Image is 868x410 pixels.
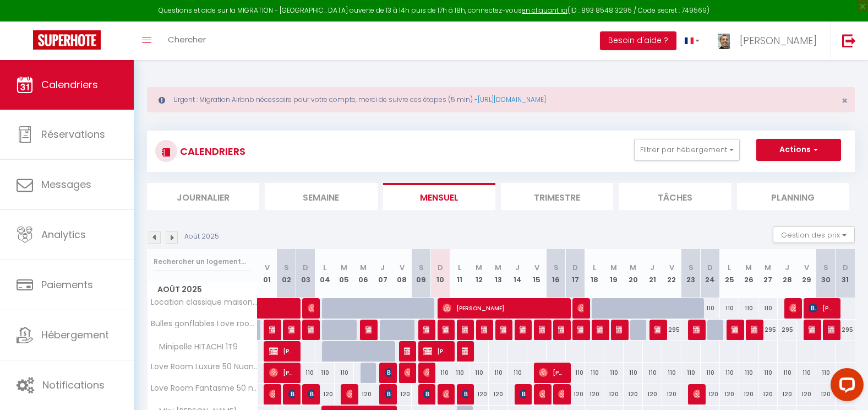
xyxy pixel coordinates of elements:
[797,384,816,404] div: 120
[177,139,245,164] h3: CALENDRIERS
[693,384,700,404] span: [PERSON_NAME]
[720,249,739,298] th: 25
[258,249,277,298] th: 01
[558,319,565,340] span: [PERSON_NAME] et [PERSON_NAME]
[288,319,295,340] span: [PERSON_NAME] & [PERSON_NAME]
[577,298,584,319] span: [PERSON_NAME]
[443,319,449,340] span: [PERSON_NAME] et [PERSON_NAME]
[269,362,295,383] span: [PERSON_NAME]
[566,384,585,404] div: 120
[701,249,720,298] th: 24
[634,139,740,161] button: Filtrer par hébergement
[360,262,367,273] abbr: M
[41,127,105,141] span: Réservations
[739,249,758,298] th: 26
[662,249,681,298] th: 22
[843,262,848,273] abbr: D
[740,34,817,47] span: [PERSON_NAME]
[539,319,545,340] span: [PERSON_NAME] & [PERSON_NAME]
[404,362,411,383] span: [PERSON_NAME]
[758,384,778,404] div: 120
[778,320,797,340] div: 295
[604,384,624,404] div: 120
[392,249,412,298] th: 08
[836,320,855,340] div: 295
[438,262,443,273] abbr: D
[269,319,276,340] span: [PERSON_NAME] & [PERSON_NAME]
[184,231,219,242] p: Août 2025
[462,319,468,340] span: [PERSON_NAME] et [PERSON_NAME]
[604,363,624,383] div: 110
[720,363,739,383] div: 110
[149,298,259,306] span: Location classique maison l'été · ☀︎ Maison au calme - 5min de Cognac - 1/8 pers ☀︎
[822,364,868,410] iframe: LiveChat chat widget
[566,363,585,383] div: 110
[383,183,495,210] li: Mensuel
[147,87,855,112] div: Urgent : Migration Airbnb nécessaire pour votre compte, merci de suivre ces étapes (5 min) -
[758,363,778,383] div: 110
[693,319,700,340] span: [PERSON_NAME]
[547,249,566,298] th: 16
[431,363,450,383] div: 110
[785,262,789,273] abbr: J
[789,298,796,319] span: [PERSON_NAME]
[373,249,392,298] th: 07
[745,262,752,273] abbr: M
[423,319,430,340] span: [PERSON_NAME] & [PERSON_NAME]
[681,249,701,298] th: 23
[308,298,314,319] span: [PERSON_NAME]
[624,363,643,383] div: 110
[707,262,713,273] abbr: D
[341,262,347,273] abbr: M
[450,249,470,298] th: 11
[365,319,372,340] span: [PERSON_NAME] & [PERSON_NAME]
[654,319,661,340] span: [PERSON_NAME] et [PERSON_NAME]
[147,183,259,210] li: Journalier
[836,363,855,383] div: 110
[288,384,295,404] span: [PERSON_NAME]
[335,363,354,383] div: 110
[41,278,93,292] span: Paiements
[277,249,296,298] th: 02
[308,319,314,340] span: Coralie & Ange GUILLE
[778,384,797,404] div: 120
[508,363,527,383] div: 110
[508,249,527,298] th: 14
[842,94,848,107] span: ×
[624,249,643,298] th: 20
[585,249,604,298] th: 18
[385,384,391,404] span: [PERSON_NAME]
[308,384,314,404] span: [PERSON_NAME][DEMOGRAPHIC_DATA]
[809,298,834,319] span: [PERSON_NAME]
[739,384,758,404] div: 120
[392,384,412,404] div: 120
[520,384,526,404] span: [PERSON_NAME]
[731,319,738,340] span: [PERSON_NAME]
[566,249,585,298] th: 17
[41,228,86,241] span: Analytics
[431,249,450,298] th: 10
[558,384,565,404] span: [PERSON_NAME]
[593,262,596,273] abbr: L
[315,363,335,383] div: 110
[443,384,449,404] span: [PERSON_NAME]
[168,34,206,45] span: Chercher
[419,262,424,273] abbr: S
[778,363,797,383] div: 110
[689,262,694,273] abbr: S
[619,183,731,210] li: Tâches
[303,262,308,273] abbr: D
[495,262,501,273] abbr: M
[41,78,98,91] span: Calendriers
[669,262,674,273] abbr: V
[284,262,289,273] abbr: S
[450,363,470,383] div: 110
[149,341,241,353] span: Minipelle HITACHI 1T9
[265,262,270,273] abbr: V
[346,384,353,404] span: [PERSON_NAME]
[315,249,335,298] th: 04
[701,298,720,319] div: 110
[323,262,326,273] abbr: L
[701,384,720,404] div: 120
[380,262,385,273] abbr: J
